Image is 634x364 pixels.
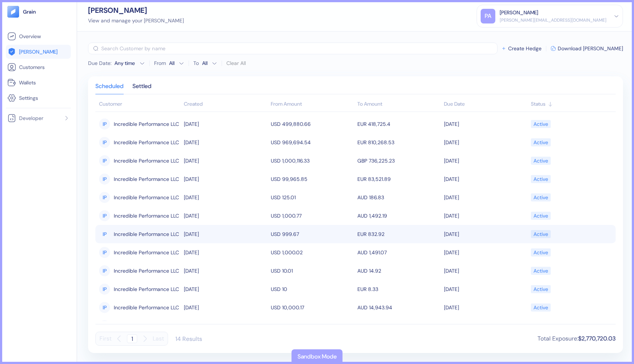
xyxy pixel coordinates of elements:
[442,225,529,243] td: [DATE]
[114,136,179,149] span: Incredible Performance LLC
[19,33,41,40] span: Overview
[182,317,269,335] td: [DATE]
[533,118,548,130] div: Active
[182,188,269,207] td: [DATE]
[88,7,184,14] div: [PERSON_NAME]
[19,63,45,71] span: Customers
[7,6,19,18] img: logo-tablet-V2.svg
[442,298,529,317] td: [DATE]
[538,334,616,343] div: Total Exposure :
[442,317,529,335] td: [DATE]
[19,94,38,102] span: Settings
[114,301,179,314] span: Incredible Performance LLC
[500,17,606,23] div: [PERSON_NAME][EMAIL_ADDRESS][DOMAIN_NAME]
[298,352,337,361] div: Sandbox Mode
[442,280,529,298] td: [DATE]
[7,94,69,102] a: Settings
[533,173,548,185] div: Active
[356,97,442,112] th: To Amount
[533,265,548,277] div: Active
[132,84,152,94] div: Settled
[193,61,199,66] label: To
[269,280,356,298] td: USD 10
[356,207,442,225] td: AUD 1,492.19
[269,152,356,170] td: USD 1,000,116.33
[114,246,179,259] span: Incredible Performance LLC
[200,57,217,69] button: To
[99,247,110,258] div: IP
[99,302,110,313] div: IP
[356,133,442,152] td: EUR 810,268.53
[508,46,542,51] span: Create Hedge
[269,243,356,262] td: USD 1,000.02
[23,9,36,14] img: logo
[356,170,442,188] td: EUR 83,521.89
[182,262,269,280] td: [DATE]
[356,243,442,262] td: AUD 1,491.07
[88,59,112,67] span: Due Date :
[19,48,58,55] span: [PERSON_NAME]
[182,225,269,243] td: [DATE]
[182,133,269,152] td: [DATE]
[269,133,356,152] td: USD 969,694.54
[88,17,184,25] div: View and manage your [PERSON_NAME]
[182,207,269,225] td: [DATE]
[356,262,442,280] td: AUD 14.92
[269,207,356,225] td: USD 1,000.77
[356,115,442,133] td: EUR 418,725.4
[269,317,356,335] td: USD 120,001.8
[114,320,179,332] span: Incredible Performance LLC
[269,188,356,207] td: USD 125.01
[442,262,529,280] td: [DATE]
[99,192,110,203] div: IP
[269,225,356,243] td: USD 999.67
[182,115,269,133] td: [DATE]
[7,78,69,87] a: Wallets
[114,265,179,277] span: Incredible Performance LLC
[533,283,548,295] div: Active
[99,137,110,148] div: IP
[578,335,616,342] span: $2,770,720.03
[269,115,356,133] td: USD 499,880.66
[501,46,542,51] button: Create Hedge
[99,265,110,276] div: IP
[114,191,179,204] span: Incredible Performance LLC
[533,210,548,222] div: Active
[444,100,527,108] div: Sort ascending
[442,170,529,188] td: [DATE]
[533,301,548,314] div: Active
[7,47,69,56] a: [PERSON_NAME]
[356,225,442,243] td: EUR 832.92
[99,229,110,240] div: IP
[114,228,179,240] span: Incredible Performance LLC
[531,100,612,108] div: Sort ascending
[19,79,36,86] span: Wallets
[95,97,182,112] th: Customer
[114,173,179,185] span: Incredible Performance LLC
[356,317,442,335] td: AUD 179,576.74
[442,243,529,262] td: [DATE]
[269,170,356,188] td: USD 99,965.85
[533,191,548,204] div: Active
[114,118,179,130] span: Incredible Performance LLC
[356,298,442,317] td: AUD 14,943.94
[101,43,498,54] input: Search Customer by name
[269,298,356,317] td: USD 10,000.17
[175,335,202,343] div: 14 Results
[481,9,495,23] div: PA
[500,9,538,17] div: [PERSON_NAME]
[99,284,110,295] div: IP
[99,155,110,166] div: IP
[558,46,623,51] span: Download [PERSON_NAME]
[356,188,442,207] td: AUD 186.83
[356,280,442,298] td: EUR 8.33
[99,119,110,130] div: IP
[88,59,145,67] button: Due Date:Any time
[7,63,69,72] a: Customers
[99,332,112,346] button: First
[533,228,548,240] div: Active
[153,332,164,346] button: Last
[167,57,184,69] button: From
[442,115,529,133] td: [DATE]
[95,84,124,94] div: Scheduled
